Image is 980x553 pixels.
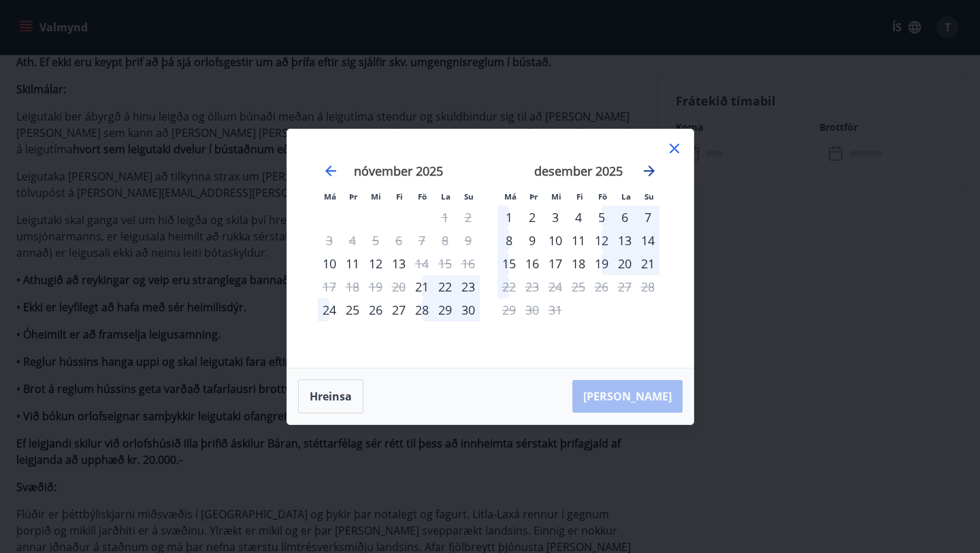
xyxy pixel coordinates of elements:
[497,252,521,275] div: 15
[521,206,544,229] div: 2
[544,252,567,275] div: 17
[590,229,613,252] td: Choose föstudagur, 12. desember 2025 as your check-in date. It’s available.
[590,206,613,229] div: 5
[521,298,544,321] td: Not available. þriðjudagur, 30. desember 2025
[434,229,457,252] td: Not available. laugardagur, 8. nóvember 2025
[410,252,434,275] div: Aðeins útritun í boði
[457,298,480,321] div: 30
[341,298,364,321] div: 25
[464,191,474,202] small: Su
[387,229,410,252] td: Not available. fimmtudagur, 6. nóvember 2025
[364,298,387,321] div: 26
[590,275,613,298] td: Not available. föstudagur, 26. desember 2025
[521,206,544,229] td: Choose þriðjudagur, 2. desember 2025 as your check-in date. It’s available.
[387,298,410,321] div: 27
[544,252,567,275] td: Choose miðvikudagur, 17. desember 2025 as your check-in date. It’s available.
[318,252,341,275] td: Choose mánudagur, 10. nóvember 2025 as your check-in date. It’s available.
[521,252,544,275] div: 16
[354,163,443,179] strong: nóvember 2025
[410,298,434,321] div: 28
[457,206,480,229] td: Not available. sunnudagur, 2. nóvember 2025
[621,191,631,202] small: La
[529,191,538,202] small: Þr
[613,229,636,252] td: Choose laugardagur, 13. desember 2025 as your check-in date. It’s available.
[497,229,521,252] td: Choose mánudagur, 8. desember 2025 as your check-in date. It’s available.
[410,252,434,275] td: Not available. föstudagur, 14. nóvember 2025
[636,252,659,275] td: Choose sunnudagur, 21. desember 2025 as your check-in date. It’s available.
[590,229,613,252] div: 12
[497,229,521,252] div: 8
[457,252,480,275] td: Not available. sunnudagur, 16. nóvember 2025
[567,275,590,298] td: Not available. fimmtudagur, 25. desember 2025
[364,252,387,275] div: 12
[613,206,636,229] div: 6
[521,275,544,298] td: Not available. þriðjudagur, 23. desember 2025
[298,379,363,413] button: Hreinsa
[387,275,410,298] td: Not available. fimmtudagur, 20. nóvember 2025
[371,191,381,202] small: Mi
[497,252,521,275] td: Choose mánudagur, 15. desember 2025 as your check-in date. It’s available.
[590,206,613,229] td: Choose föstudagur, 5. desember 2025 as your check-in date. It’s available.
[590,252,613,275] div: 19
[318,298,341,321] td: Choose mánudagur, 24. nóvember 2025 as your check-in date. It’s available.
[457,275,480,298] td: Choose sunnudagur, 23. nóvember 2025 as your check-in date. It’s available.
[544,229,567,252] td: Choose miðvikudagur, 10. desember 2025 as your check-in date. It’s available.
[349,191,357,202] small: Þr
[567,252,590,275] div: 18
[567,206,590,229] td: Choose fimmtudagur, 4. desember 2025 as your check-in date. It’s available.
[636,275,659,298] td: Not available. sunnudagur, 28. desember 2025
[410,275,434,298] td: Choose föstudagur, 21. nóvember 2025 as your check-in date. It’s available.
[457,298,480,321] td: Choose sunnudagur, 30. nóvember 2025 as your check-in date. It’s available.
[504,191,517,202] small: Má
[544,275,567,298] td: Not available. miðvikudagur, 24. desember 2025
[387,252,410,275] div: 13
[521,229,544,252] td: Choose þriðjudagur, 9. desember 2025 as your check-in date. It’s available.
[521,229,544,252] div: 9
[341,275,364,298] td: Not available. þriðjudagur, 18. nóvember 2025
[318,275,341,298] td: Not available. mánudagur, 17. nóvember 2025
[544,206,567,229] div: 3
[644,191,654,202] small: Su
[636,206,659,229] div: 7
[567,229,590,252] td: Choose fimmtudagur, 11. desember 2025 as your check-in date. It’s available.
[567,229,590,252] div: 11
[364,275,387,298] td: Not available. miðvikudagur, 19. nóvember 2025
[613,206,636,229] td: Choose laugardagur, 6. desember 2025 as your check-in date. It’s available.
[441,191,451,202] small: La
[434,206,457,229] td: Not available. laugardagur, 1. nóvember 2025
[551,191,561,202] small: Mi
[410,298,434,321] td: Choose föstudagur, 28. nóvember 2025 as your check-in date. It’s available.
[318,298,341,321] div: 24
[434,275,457,298] td: Choose laugardagur, 22. nóvember 2025 as your check-in date. It’s available.
[613,252,636,275] div: 20
[387,298,410,321] td: Choose fimmtudagur, 27. nóvember 2025 as your check-in date. It’s available.
[497,298,521,321] td: Not available. mánudagur, 29. desember 2025
[590,252,613,275] td: Choose föstudagur, 19. desember 2025 as your check-in date. It’s available.
[613,252,636,275] td: Choose laugardagur, 20. desember 2025 as your check-in date. It’s available.
[341,252,364,275] td: Choose þriðjudagur, 11. nóvember 2025 as your check-in date. It’s available.
[434,252,457,275] td: Not available. laugardagur, 15. nóvember 2025
[364,298,387,321] td: Choose miðvikudagur, 26. nóvember 2025 as your check-in date. It’s available.
[457,229,480,252] td: Not available. sunnudagur, 9. nóvember 2025
[304,146,677,351] div: Calendar
[497,206,521,229] td: Choose mánudagur, 1. desember 2025 as your check-in date. It’s available.
[497,206,521,229] div: 1
[387,252,410,275] td: Choose fimmtudagur, 13. nóvember 2025 as your check-in date. It’s available.
[364,252,387,275] td: Choose miðvikudagur, 12. nóvember 2025 as your check-in date. It’s available.
[636,229,659,252] div: 14
[434,298,457,321] td: Choose laugardagur, 29. nóvember 2025 as your check-in date. It’s available.
[497,275,521,298] div: Aðeins útritun í boði
[434,298,457,321] div: 29
[396,191,403,202] small: Fi
[341,252,364,275] div: 11
[434,275,457,298] div: 22
[636,252,659,275] div: 21
[544,298,567,321] td: Not available. miðvikudagur, 31. desember 2025
[323,163,339,179] div: Move backward to switch to the previous month.
[641,163,657,179] div: Move forward to switch to the next month.
[318,252,341,275] div: Aðeins innritun í boði
[636,229,659,252] td: Choose sunnudagur, 14. desember 2025 as your check-in date. It’s available.
[410,275,434,298] div: Aðeins innritun í boði
[534,163,623,179] strong: desember 2025
[341,229,364,252] td: Not available. þriðjudagur, 4. nóvember 2025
